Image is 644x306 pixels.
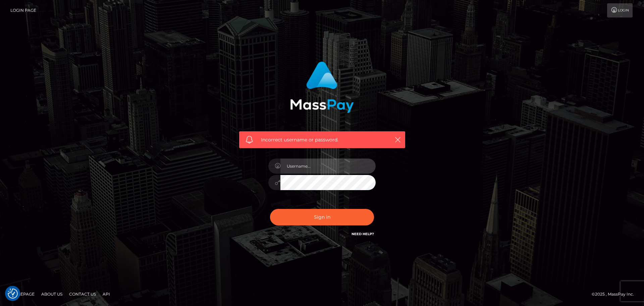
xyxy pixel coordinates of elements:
[8,289,18,299] img: Revisit consent button
[280,159,376,174] input: Username...
[290,61,354,113] img: MassPay Login
[8,289,18,299] button: Consent Preferences
[10,3,36,17] a: Login Page
[607,3,633,17] a: Login
[261,136,383,143] span: Incorrect username or password.
[7,289,37,299] a: Homepage
[100,289,113,299] a: API
[39,289,65,299] a: About Us
[592,291,639,298] div: © 2025 , MassPay Inc.
[66,289,99,299] a: Contact Us
[352,232,374,236] a: Need Help?
[270,209,374,225] button: Sign in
